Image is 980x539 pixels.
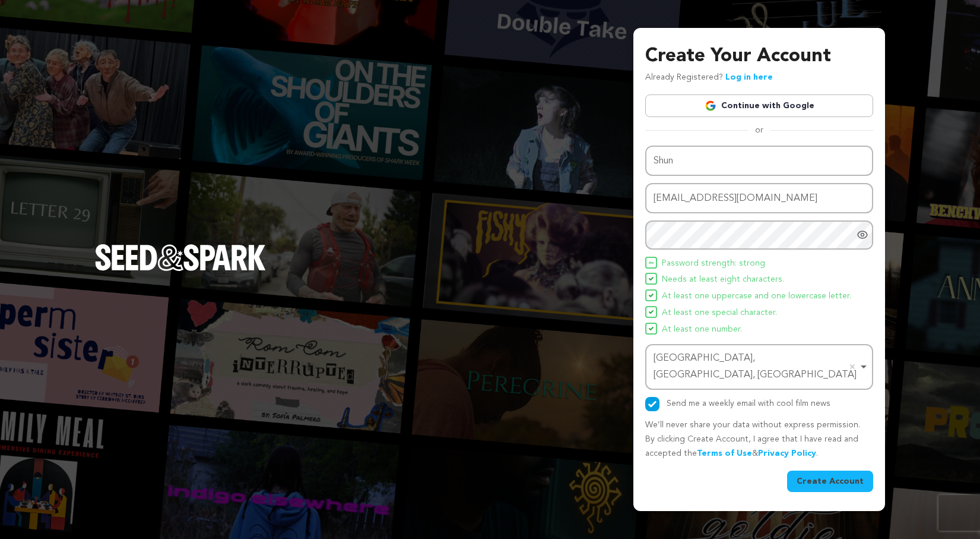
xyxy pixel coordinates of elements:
[654,350,858,384] div: [GEOGRAPHIC_DATA], [GEOGRAPHIC_DATA], [GEOGRAPHIC_DATA]
[649,293,654,298] img: Seed&Spark Icon
[645,146,873,176] input: Name
[725,73,773,81] a: Log in here
[645,418,873,461] p: We’ll never share your data without express permission. By clicking Create Account, I agree that ...
[846,361,858,373] button: Remove item: 'ChIJjQmTaV0E9YgRC2MLmS_e_mY'
[705,100,716,112] img: Google logo
[748,124,770,136] span: or
[758,449,816,458] a: Privacy Policy
[649,276,654,281] img: Seed&Spark Icon
[645,42,873,71] h3: Create Your Account
[649,326,654,331] img: Seed&Spark Icon
[645,183,873,213] input: Email address
[662,273,784,287] span: Needs at least eight characters.
[645,71,773,85] p: Already Registered?
[649,310,654,314] img: Seed&Spark Icon
[662,257,765,271] span: Password strength: strong
[645,94,873,117] a: Continue with Google
[857,229,868,241] a: Show password as plain text. Warning: this will display your password on the screen.
[95,244,266,270] img: Seed&Spark Logo
[95,244,266,294] a: Seed&Spark Homepage
[662,306,777,320] span: At least one special character.
[697,449,752,458] a: Terms of Use
[662,289,851,304] span: At least one uppercase and one lowercase letter.
[649,260,654,265] img: Seed&Spark Icon
[787,471,873,492] button: Create Account
[662,323,742,337] span: At least one number.
[667,399,830,408] label: Send me a weekly email with cool film news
